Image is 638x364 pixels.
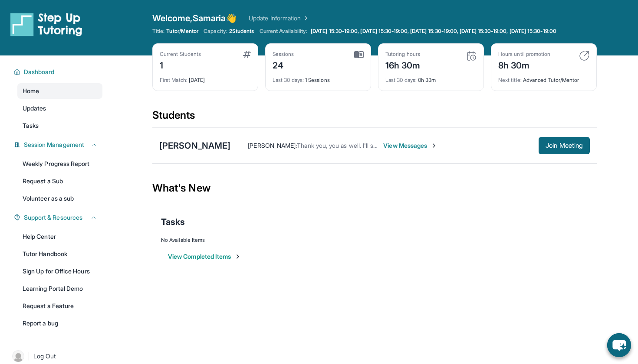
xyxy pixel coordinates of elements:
[17,191,102,206] a: Volunteer as a sub
[385,51,421,58] div: Tutoring hours
[160,58,201,71] div: 1
[273,71,364,84] div: 1 Sessions
[249,14,309,23] a: Update Information
[160,71,251,84] div: [DATE]
[385,58,421,71] div: 16h 30m
[273,77,304,83] span: Last 30 days :
[152,28,164,35] span: Title:
[498,77,522,83] span: Next title :
[17,118,102,133] a: Tasks
[17,281,102,296] a: Learning Portal Demo
[273,58,294,71] div: 24
[17,173,102,189] a: Request a Sub
[161,216,185,228] span: Tasks
[498,71,589,84] div: Advanced Tutor/Mentor
[20,68,97,76] button: Dashboard
[28,351,30,361] span: |
[248,142,297,149] span: [PERSON_NAME] :
[17,83,102,99] a: Home
[260,28,307,35] span: Current Availability:
[311,28,556,35] span: [DATE] 15:30-19:00, [DATE] 15:30-19:00, [DATE] 15:30-19:00, [DATE] 15:30-19:00, [DATE] 15:30-19:00
[607,333,631,357] button: chat-button
[383,141,437,150] span: View Messages
[309,28,558,35] a: [DATE] 15:30-19:00, [DATE] 15:30-19:00, [DATE] 15:30-19:00, [DATE] 15:30-19:00, [DATE] 15:30-19:00
[17,315,102,331] a: Report a bug
[17,156,102,172] a: Weekly Progress Report
[385,71,477,84] div: 0h 33m
[498,58,550,71] div: 8h 30m
[17,298,102,314] a: Request a Feature
[466,51,477,61] img: card
[10,12,82,36] img: logo
[20,140,97,149] button: Session Management
[17,229,102,244] a: Help Center
[24,140,84,149] span: Session Management
[301,14,309,23] img: Chevron Right
[354,51,364,58] img: card
[539,137,590,154] button: Join Meeting
[297,142,413,149] span: Thank you, you as well. I'll see yall [DATE]!
[152,12,237,24] span: Welcome, Samaria 👋
[12,350,24,362] img: user-img
[17,246,102,262] a: Tutor Handbook
[579,51,589,61] img: card
[24,213,82,222] span: Support & Resources
[20,213,97,222] button: Support & Resources
[273,51,294,58] div: Sessions
[23,121,39,130] span: Tasks
[385,77,417,83] span: Last 30 days :
[160,51,201,58] div: Current Students
[152,108,597,127] div: Students
[161,237,588,244] div: No Available Items
[229,28,254,35] span: 2 Students
[431,142,437,149] img: Chevron-Right
[33,352,56,361] span: Log Out
[24,68,55,76] span: Dashboard
[23,87,39,95] span: Home
[152,169,597,207] div: What's New
[159,140,230,152] div: [PERSON_NAME]
[17,263,102,279] a: Sign Up for Office Hours
[23,104,46,113] span: Updates
[166,28,198,35] span: Tutor/Mentor
[168,252,241,261] button: View Completed Items
[160,77,187,83] span: First Match :
[204,28,227,35] span: Capacity:
[498,51,550,58] div: Hours until promotion
[546,143,583,148] span: Join Meeting
[17,101,102,116] a: Updates
[243,51,251,58] img: card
